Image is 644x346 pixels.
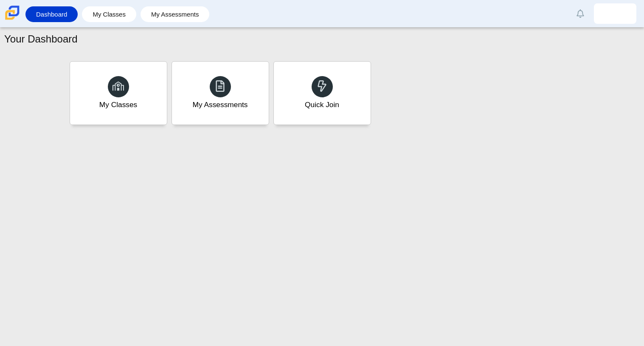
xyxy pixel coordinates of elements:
[594,3,636,24] a: bryan.romero.e3nU0Q
[571,4,590,23] a: Alerts
[193,99,248,110] div: My Assessments
[30,6,73,22] a: Dashboard
[305,99,339,110] div: Quick Join
[273,61,371,125] a: Quick Join
[70,61,167,125] a: My Classes
[86,6,132,22] a: My Classes
[3,4,21,22] img: Carmen School of Science & Technology
[3,16,21,23] a: Carmen School of Science & Technology
[4,32,78,46] h1: Your Dashboard
[145,6,205,22] a: My Assessments
[99,99,138,110] div: My Classes
[608,7,622,20] img: bryan.romero.e3nU0Q
[172,61,269,125] a: My Assessments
